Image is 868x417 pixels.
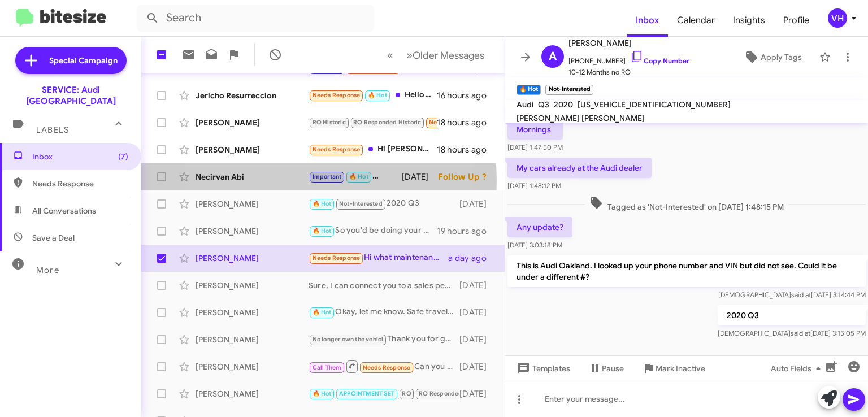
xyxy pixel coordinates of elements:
span: said at [791,329,810,337]
div: [PERSON_NAME] [196,280,309,291]
div: Jericho Resurreccion [196,90,309,101]
a: Copy Number [630,57,689,65]
div: 2020 Q3 [309,197,459,210]
span: 🔥 Hot [313,390,332,397]
button: Mark Inactive [633,358,714,379]
span: No longer own the vehicl [313,336,384,343]
div: Thank you for getting back to me. I will update my records. [309,333,459,346]
p: Mornings [507,119,563,140]
span: « [387,48,393,62]
div: [PERSON_NAME] [196,198,309,210]
span: [DATE] 3:03:18 PM [507,241,562,249]
span: Audi [517,99,533,110]
span: (7) [118,151,128,162]
div: I usually go to [GEOGRAPHIC_DATA][PERSON_NAME] audi for service. Thanks [309,116,437,129]
div: Follow Up ? [438,171,496,183]
span: Tagged as 'Not-Interested' on [DATE] 1:48:15 PM [585,196,788,212]
div: [DATE] [459,388,496,399]
a: Insights [724,4,774,37]
span: RO Historic [313,119,346,126]
div: 18 hours ago [437,144,496,155]
div: Hi [PERSON_NAME] need some other assistance regarding my vehicle [309,143,437,156]
span: Q3 [538,99,549,110]
div: [DATE] [459,280,496,291]
span: [US_VEHICLE_IDENTIFICATION_NUMBER] [578,99,731,110]
div: [PERSON_NAME] [196,388,309,399]
div: [DATE] [459,307,496,318]
p: My cars already at the Audi dealer [507,158,652,178]
a: Special Campaign [15,47,127,74]
small: 🔥 Hot [517,85,541,95]
div: Hello, what is the earliest time I can bring it [DATE][DATE]? [309,89,437,102]
span: All Conversations [32,205,96,216]
span: [DATE] 1:48:12 PM [507,181,561,190]
p: Any update? [507,217,572,237]
div: [DATE] [459,198,496,210]
div: Sure, I can connect you to a sales person if you'd like? [309,280,459,291]
div: [PERSON_NAME] [196,225,309,237]
button: VH [818,8,856,28]
span: 🔥 Hot [313,309,332,316]
span: 🔥 Hot [368,92,387,99]
span: [PHONE_NUMBER] [568,50,689,67]
div: [DATE] [459,361,496,372]
div: Can you give me schedule? [309,359,459,373]
a: Profile [774,4,818,37]
span: [DATE] 1:47:50 PM [507,143,563,151]
span: Apply Tags [761,47,802,67]
input: Search [137,5,374,32]
button: Apply Tags [731,47,814,67]
span: said at [791,290,811,299]
a: Inbox [627,4,668,37]
p: 2020 Q3 [718,305,866,325]
span: RO Responded Historic [353,119,421,126]
span: 🔥 Hot [313,227,332,234]
span: 2020 [554,99,573,110]
span: Needs Response [313,92,361,99]
div: [PERSON_NAME] [196,117,309,128]
nav: Page navigation example [381,44,491,67]
span: Needs Response [363,364,411,371]
div: So you'd be doing your 30k maintenance service. It's $1,285.95 before taxes, but I just saw that ... [309,224,437,237]
span: RO Responded [419,390,462,397]
span: Needs Response [313,146,361,153]
span: Labels [36,125,69,135]
div: 16 hours ago [437,90,496,101]
span: Needs Response [32,178,128,189]
div: VH [828,8,847,28]
span: Needs Response [313,254,361,262]
span: Important [313,173,342,180]
div: [PERSON_NAME] [196,361,309,372]
div: [PERSON_NAME] [196,253,309,264]
span: More [36,265,59,275]
span: Older Messages [413,49,484,62]
div: Okay, let me know. Safe travels! [309,306,459,319]
span: Not-Interested [339,200,383,207]
div: a day ago [448,253,496,264]
span: Templates [514,358,570,379]
a: Calendar [668,4,724,37]
div: 18 hours ago [437,117,496,128]
div: [DATE] [402,171,438,183]
div: 19 hours ago [437,225,496,237]
span: Auto Fields [771,358,825,379]
div: [PERSON_NAME] [196,334,309,345]
span: » [406,48,413,62]
span: Pause [602,358,624,379]
small: Not-Interested [545,85,593,95]
span: Needs Response [429,119,477,126]
span: Special Campaign [49,55,118,66]
div: Yes [309,170,402,183]
button: Previous [380,44,400,67]
div: [DATE] [459,334,496,345]
span: RO [402,390,411,397]
button: Auto Fields [762,358,834,379]
span: [DEMOGRAPHIC_DATA] [DATE] 3:15:05 PM [718,329,866,337]
p: This is Audi Oakland. I looked up your phone number and VIN but did not see. Could it be under a ... [507,255,866,287]
span: [PERSON_NAME] [PERSON_NAME] [517,113,645,123]
div: Necirvan Abi [196,171,309,183]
